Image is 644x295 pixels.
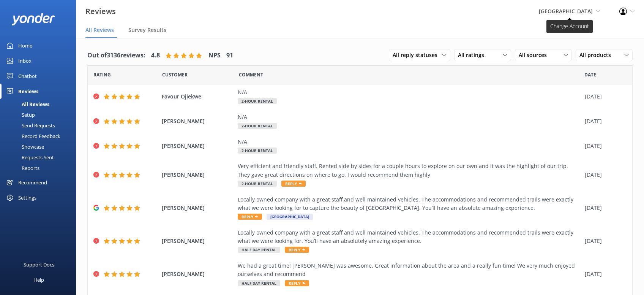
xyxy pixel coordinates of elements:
[33,272,44,287] div: Help
[584,71,596,78] span: Date
[238,262,581,279] div: We had a great time! [PERSON_NAME] was awesome. Great information about the area and a really fun...
[539,8,593,15] span: [GEOGRAPHIC_DATA]
[238,147,277,154] span: 2-Hour Rental
[393,51,442,59] span: All reply statuses
[5,163,76,173] a: Reports
[162,92,234,101] span: Favour Ojiekwe
[93,71,111,78] span: Date
[162,270,234,278] span: [PERSON_NAME]
[162,204,234,212] span: [PERSON_NAME]
[238,181,277,187] span: 2-Hour Rental
[162,237,234,245] span: [PERSON_NAME]
[239,71,263,78] span: Question
[11,13,55,25] img: yonder-white-logo.png
[585,92,623,101] div: [DATE]
[5,109,35,120] div: Setup
[458,51,489,59] span: All ratings
[579,51,616,59] span: All products
[5,131,76,141] a: Record Feedback
[5,99,76,109] a: All Reviews
[162,171,234,179] span: [PERSON_NAME]
[281,181,306,187] span: Reply
[128,26,166,34] span: Survey Results
[5,163,39,173] div: Reports
[151,51,160,60] h4: 4.8
[5,99,49,109] div: All Reviews
[285,280,309,286] span: Reply
[5,131,60,141] div: Record Feedback
[585,204,623,212] div: [DATE]
[208,51,221,60] h4: NPS
[18,190,36,205] div: Settings
[18,175,47,190] div: Recommend
[585,237,623,245] div: [DATE]
[238,113,581,121] div: N/A
[18,84,38,99] div: Reviews
[18,68,37,84] div: Chatbot
[5,109,76,120] a: Setup
[18,53,32,68] div: Inbox
[585,270,623,278] div: [DATE]
[238,162,581,179] div: Very efficient and friendly staff. Rented side by sides for a couple hours to explore on our own ...
[24,257,54,272] div: Support Docs
[5,141,44,152] div: Showcase
[238,123,277,129] span: 2-Hour Rental
[238,280,280,286] span: Half Day Rental
[18,38,32,53] div: Home
[238,195,581,213] div: Locally owned company with a great staff and well maintained vehicles. The accommodations and rec...
[85,5,116,17] h3: Reviews
[238,247,280,253] span: Half Day Rental
[5,152,76,163] a: Requests Sent
[285,247,309,253] span: Reply
[5,152,54,163] div: Requests Sent
[5,120,76,131] a: Send Requests
[162,71,188,78] span: Date
[162,142,234,150] span: [PERSON_NAME]
[238,228,581,246] div: Locally owned company with a great staff and well maintained vehicles. The accommodations and rec...
[87,51,145,60] h4: Out of 3136 reviews:
[85,26,114,34] span: All Reviews
[238,214,262,220] span: Reply
[519,51,551,59] span: All sources
[585,142,623,150] div: [DATE]
[5,120,55,131] div: Send Requests
[267,214,313,220] span: [GEOGRAPHIC_DATA]
[238,138,581,146] div: N/A
[5,141,76,152] a: Showcase
[226,51,233,60] h4: 91
[238,88,581,97] div: N/A
[585,171,623,179] div: [DATE]
[585,117,623,125] div: [DATE]
[162,117,234,125] span: [PERSON_NAME]
[238,98,277,104] span: 2-Hour Rental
